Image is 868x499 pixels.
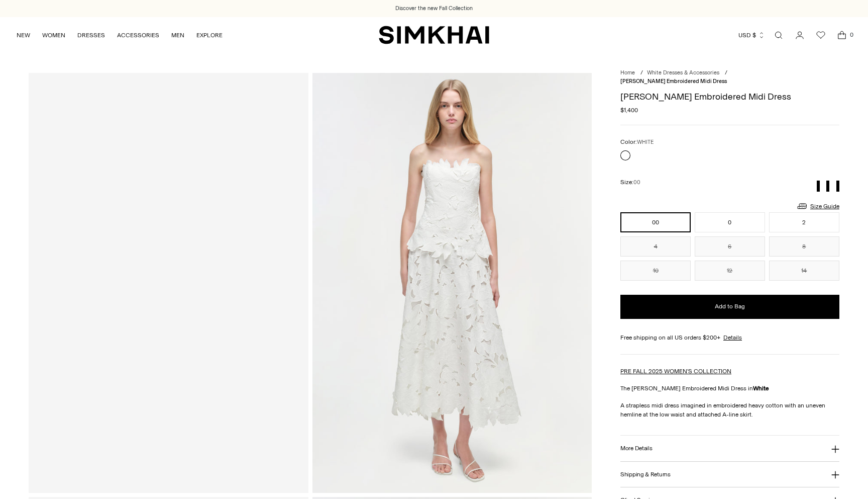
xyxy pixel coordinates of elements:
[620,236,691,257] button: 4
[832,25,852,45] a: Open cart modal
[769,236,839,257] button: 8
[723,333,742,342] a: Details
[620,401,839,419] p: A strapless midi dress imagined in embroidered heavy cotton with an uneven hemline at the low wai...
[620,78,727,85] span: [PERSON_NAME] Embroidered Midi Dress
[620,295,839,319] button: Add to Bag
[725,69,727,77] div: /
[847,30,856,39] span: 0
[117,24,159,46] a: ACCESSORIES
[171,24,184,46] a: MEN
[647,69,719,76] a: White Dresses & Accessories
[695,261,765,281] button: 12
[620,384,839,393] p: The [PERSON_NAME] Embroidered Midi Dress in
[769,25,789,45] a: Open search modal
[42,24,65,46] a: WOMEN
[811,25,831,45] a: Wishlist
[29,73,308,493] a: Audrey Embroidered Midi Dress
[620,261,691,281] button: 10
[753,385,769,392] strong: White
[77,24,105,46] a: DRESSES
[695,236,765,257] button: 6
[620,462,839,487] button: Shipping & Returns
[620,69,635,76] a: Home
[620,69,839,86] nav: breadcrumbs
[769,212,839,232] button: 2
[738,24,765,46] button: USD $
[715,302,745,311] span: Add to Bag
[620,471,671,478] h3: Shipping & Returns
[633,179,640,186] span: 00
[620,333,839,342] div: Free shipping on all US orders $200+
[620,92,839,101] h1: [PERSON_NAME] Embroidered Midi Dress
[379,25,489,45] a: SIMKHAI
[620,445,652,452] h3: More Details
[640,69,643,77] div: /
[196,24,223,46] a: EXPLORE
[637,139,654,145] span: WHITE
[620,178,640,187] label: Size:
[620,106,638,115] span: $1,400
[769,261,839,281] button: 14
[17,24,30,46] a: NEW
[790,25,810,45] a: Go to the account page
[796,200,839,212] a: Size Guide
[620,137,654,147] label: Color:
[312,73,592,493] img: Audrey Embroidered Midi Dress
[620,212,691,232] button: 00
[395,5,473,13] a: Discover the new Fall Collection
[620,368,731,375] a: PRE FALL 2025 WOMEN'S COLLECTION
[695,212,765,232] button: 0
[620,436,839,461] button: More Details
